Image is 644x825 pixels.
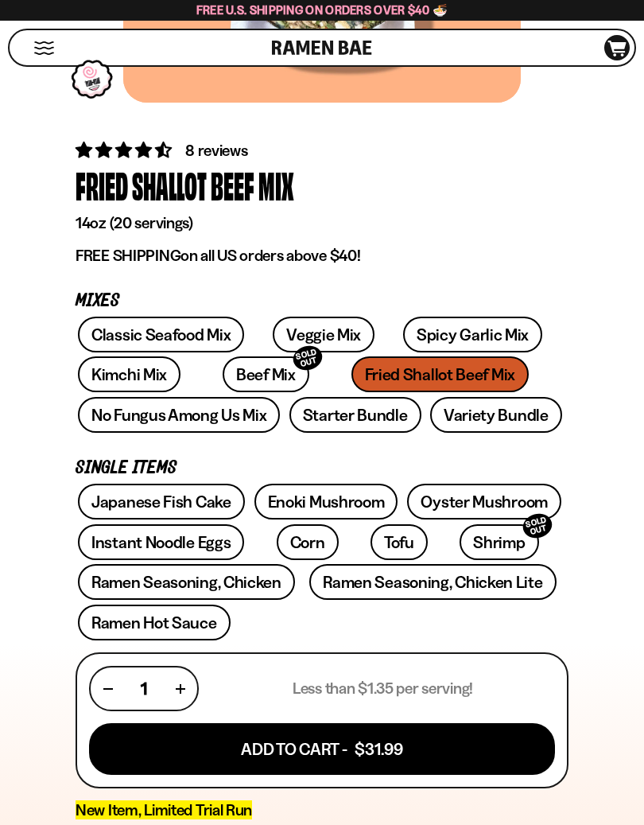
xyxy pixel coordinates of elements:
[185,141,247,160] span: 8 reviews
[78,524,244,560] a: Instant Noodle Eggs
[33,41,55,55] button: Mobile Menu Trigger
[403,317,542,352] a: Spicy Garlic Mix
[78,317,244,352] a: Classic Seafood Mix
[78,605,231,640] a: Ramen Hot Sauce
[78,356,180,392] a: Kimchi Mix
[76,140,175,160] span: 4.62 stars
[289,397,421,433] a: Starter Bundle
[76,461,568,476] p: Single Items
[89,723,555,775] button: Add To Cart - $31.99
[76,800,252,819] span: New Item, Limited Trial Run
[460,524,538,560] a: ShrimpSOLD OUT
[223,356,309,392] a: Beef MixSOLD OUT
[78,564,295,600] a: Ramen Seasoning, Chicken
[76,246,568,266] p: on all US orders above $40!
[407,484,561,520] a: Oyster Mushroom
[430,397,562,433] a: Variety Bundle
[76,294,568,309] p: Mixes
[78,397,280,433] a: No Fungus Among Us Mix
[277,524,339,560] a: Corn
[293,679,473,699] p: Less than $1.35 per serving!
[309,564,556,600] a: Ramen Seasoning, Chicken Lite
[273,317,374,352] a: Veggie Mix
[211,162,254,209] div: Beef
[76,246,180,265] strong: FREE SHIPPING
[78,484,245,520] a: Japanese Fish Cake
[520,510,555,541] div: SOLD OUT
[141,679,147,699] span: 1
[76,162,128,209] div: Fried
[196,2,448,18] span: Free U.S. Shipping on Orders over $40 🍜
[132,162,207,209] div: Shallot
[258,162,294,209] div: Mix
[290,343,325,374] div: SOLD OUT
[76,213,568,233] p: 14oz (20 servings)
[370,524,428,560] a: Tofu
[254,484,398,520] a: Enoki Mushroom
